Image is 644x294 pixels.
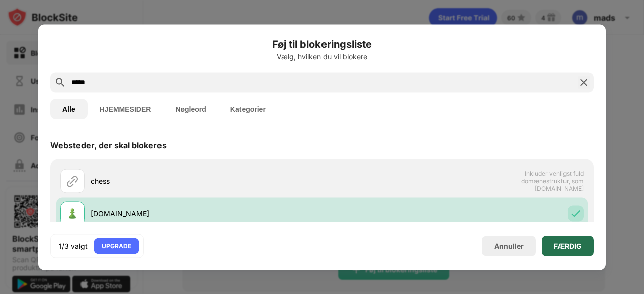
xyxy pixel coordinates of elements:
[218,99,278,119] button: Kategorier
[88,99,164,119] button: HJEMMESIDER
[59,241,88,251] div: 1/3 valgt
[480,170,584,192] span: Inkluder venligst fuld domænestruktur, som [DOMAIN_NAME]
[91,176,322,186] div: chess
[494,242,524,250] div: Annuller
[66,175,78,187] img: url.svg
[50,52,594,60] div: Vælg, hvilken du vil blokere
[163,99,218,119] button: Nøgleord
[54,76,66,88] img: search.svg
[66,207,78,219] img: favicons
[102,241,131,251] div: UPGRADE
[554,242,582,250] div: FÆRDIG
[50,36,594,51] h6: Føj til blokeringsliste
[91,208,322,219] div: [DOMAIN_NAME]
[578,76,590,88] img: search-close
[50,140,167,150] div: Websteder, der skal blokeres
[50,99,88,119] button: Alle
